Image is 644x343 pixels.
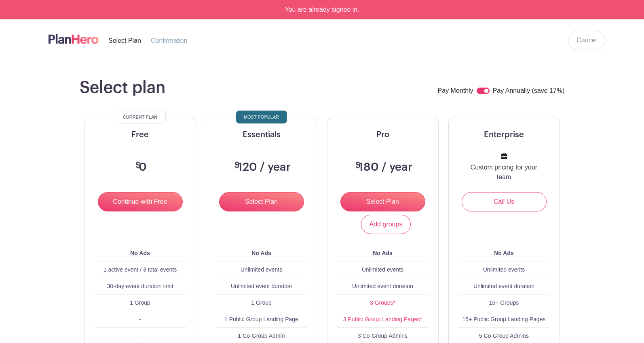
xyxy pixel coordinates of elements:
label: Pay Monthly [438,86,473,96]
span: $ [135,161,141,169]
h5: Enterprise [458,130,550,140]
h3: 0 [133,161,147,174]
span: 1 active event / 3 total events [103,266,177,273]
span: Current Plan [123,112,157,122]
a: Add groups [361,215,411,234]
span: Select Plan [108,37,141,44]
h5: Essentials [216,130,307,140]
img: logo-507f7623f17ff9eddc593b1ce0a138ce2505c220e1c5a4e2b4648c50719b7d32.svg [49,32,99,46]
span: Unlimited event duration [231,283,292,289]
input: Select Plan [340,192,425,211]
span: 1 Co-Group Admin [238,333,285,339]
span: $ [355,161,361,169]
span: 1 Public Group Landing Page [224,316,298,322]
b: No Ads [494,250,513,256]
span: 15+ Public Group Landing Pages [462,316,546,322]
h3: 120 / year [232,161,291,174]
span: Unlimited events [362,266,404,273]
span: Unlimited event duration [352,283,413,289]
span: 1 Group [130,299,150,306]
span: 1 Group [251,299,272,306]
b: No Ads [251,250,271,256]
span: Unlimited event duration [473,283,534,289]
a: Call Us [462,192,547,211]
b: No Ads [130,250,150,256]
a: Cancel [568,31,605,50]
span: $ [234,161,240,169]
label: Pay Annually (save 17%) [493,86,565,96]
span: Confirmation [151,37,188,44]
h5: Pro [337,130,429,140]
h1: Select plan [80,78,165,97]
span: 15+ Groups [489,299,519,306]
input: Select Plan [219,192,304,211]
b: No Ads [373,250,392,256]
p: Custom pricing for your team [468,163,540,182]
span: Most Popular [244,112,279,122]
h3: 180 / year [353,161,412,174]
span: 30-day event duration limit [107,283,173,289]
span: - [139,333,141,339]
h5: Free [95,130,186,140]
span: 5 Co-Group Admins [479,333,529,339]
a: 3 Public Group Landing Pages* [343,316,422,322]
a: 3 Groups* [370,299,395,306]
span: Unlimited events [241,266,283,273]
span: - [139,316,141,322]
span: 3 Co-Group Admins [358,333,408,339]
input: Continue with Free [98,192,183,211]
span: Unlimited events [483,266,525,273]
